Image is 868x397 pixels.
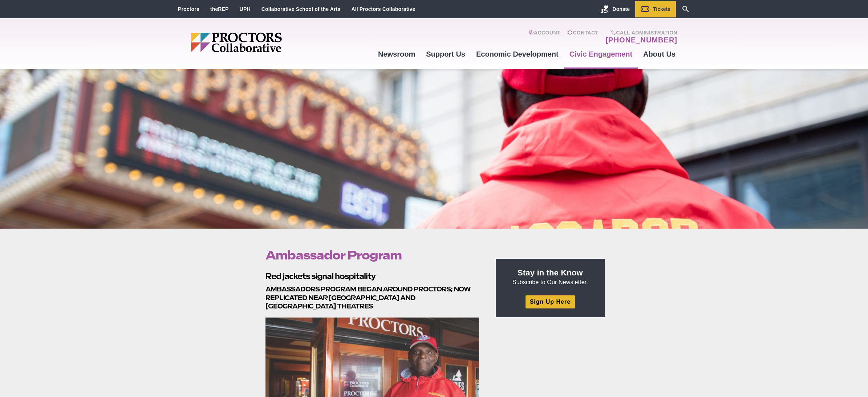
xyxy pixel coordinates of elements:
span: Tickets [653,6,670,12]
a: Proctors [178,6,199,12]
a: Collaborative School of the Arts [261,6,341,12]
h1: Ambassador Program [265,248,479,262]
a: UPH [240,6,251,12]
a: About Us [638,44,681,64]
a: Donate [595,1,635,17]
img: Proctors logo [191,33,338,52]
p: Subscribe to Our Newsletter. [504,267,596,286]
a: Sign Up Here [526,295,575,308]
a: Contact [568,30,599,44]
span: Call Administration [604,30,677,36]
a: [PHONE_NUMBER] [606,36,677,44]
h2: Red jackets signal hospitality [265,271,479,282]
a: All Proctors Collaborative [351,6,415,12]
strong: Stay in the Know [518,268,583,277]
a: Account [529,30,560,44]
a: Support Us [421,44,471,64]
a: Economic Development [471,44,564,64]
h3: Ambassadors program began around Proctors; now replicated near [GEOGRAPHIC_DATA] and [GEOGRAPHIC_... [265,285,479,310]
span: Donate [613,6,630,12]
a: Search [676,1,695,17]
a: Tickets [635,1,676,17]
a: Newsroom [373,44,421,64]
a: Civic Engagement [564,44,638,64]
a: theREP [210,6,229,12]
